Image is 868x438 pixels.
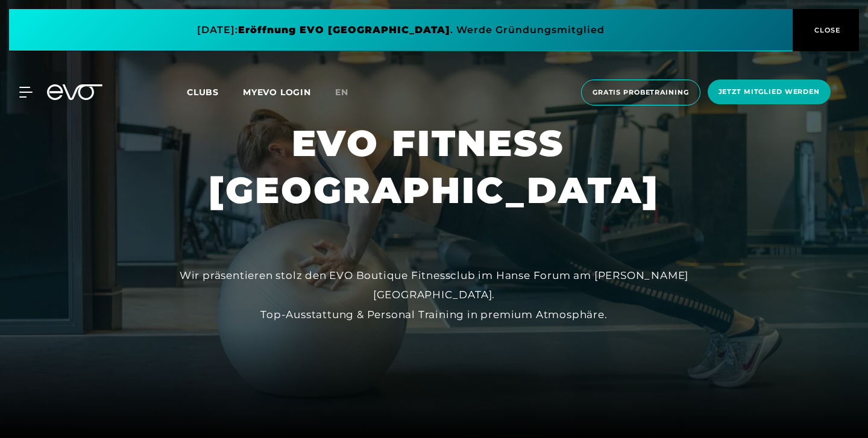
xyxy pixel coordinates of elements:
[593,87,689,98] span: Gratis Probetraining
[335,87,348,98] span: en
[704,80,834,105] a: Jetzt Mitglied werden
[719,87,820,97] span: Jetzt Mitglied werden
[243,87,311,98] a: MYEVO LOGIN
[335,86,363,99] a: en
[577,80,704,105] a: Gratis Probetraining
[811,25,841,36] span: CLOSE
[187,86,243,98] a: Clubs
[209,120,659,214] h1: EVO FITNESS [GEOGRAPHIC_DATA]
[793,9,859,51] button: CLOSE
[187,87,219,98] span: Clubs
[163,266,705,324] div: Wir präsentieren stolz den EVO Boutique Fitnessclub im Hanse Forum am [PERSON_NAME][GEOGRAPHIC_DA...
